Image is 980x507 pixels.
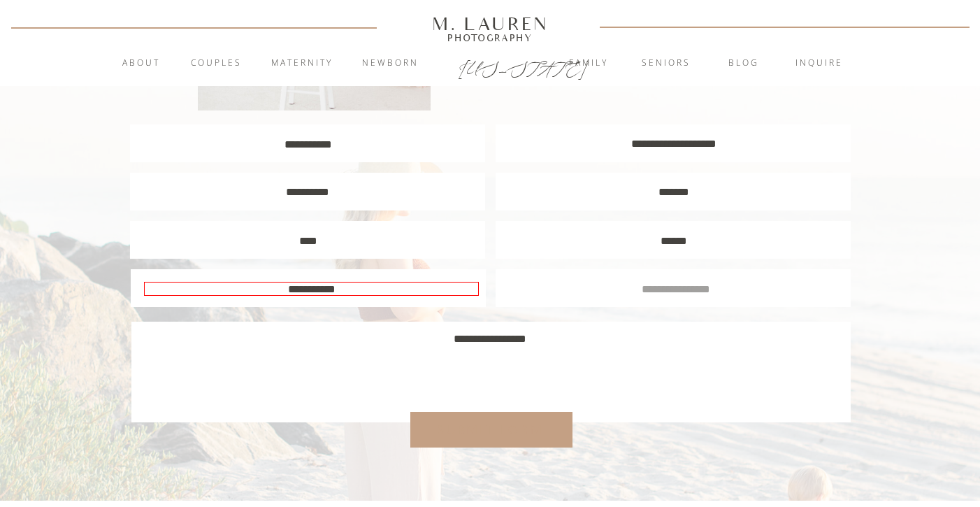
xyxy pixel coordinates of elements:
[426,34,554,41] a: Photography
[706,57,781,71] a: blog
[551,57,626,71] a: Family
[431,421,550,439] a: Submit form
[390,16,590,31] a: M. Lauren
[781,57,857,71] a: inquire
[178,57,254,71] a: Couples
[264,57,340,71] a: Maternity
[352,57,428,71] a: Newborn
[459,57,522,74] a: [US_STATE]
[114,57,168,71] a: About
[628,57,704,71] a: Seniors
